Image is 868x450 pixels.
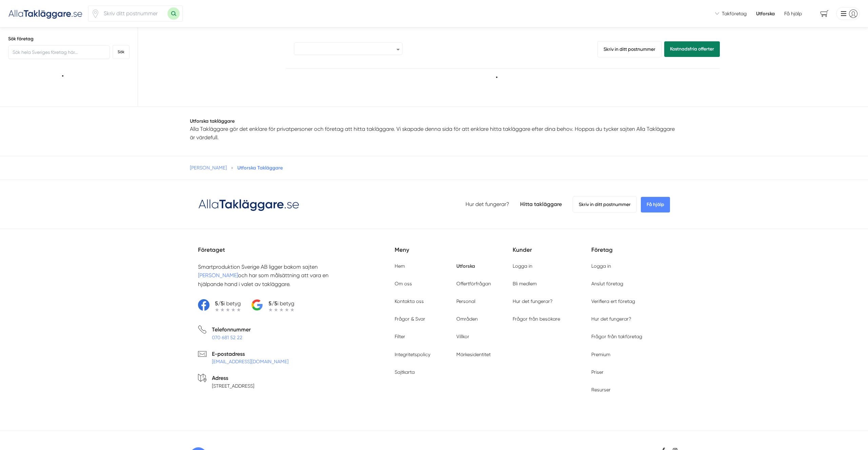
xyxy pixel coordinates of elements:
a: Frågor från besökare [513,316,560,322]
a: Premium [591,352,610,357]
a: Priser [591,369,604,375]
p: Telefonnummer [212,325,251,334]
h1: Utforska takläggare [190,118,678,124]
span: navigation-cart [815,8,833,20]
span: Takföretag [722,10,747,17]
a: [EMAIL_ADDRESS][DOMAIN_NAME] [212,359,289,364]
a: Utforska [756,10,775,17]
p: Alla Takläggare gör det enklare för privatpersoner och företag att hitta takläggare. Vi skapade d... [190,125,678,142]
h5: Företaget [198,245,395,263]
span: Klicka för att använda din position. [91,9,100,18]
img: Logotyp Alla Takläggare [198,197,300,212]
h5: Meny [395,245,513,263]
a: Utforska [456,263,475,269]
a: Utforska Takläggare [237,165,283,171]
a: 5/5i betyg [198,299,241,312]
p: i betyg [269,299,294,308]
h5: Sök företag [8,36,130,42]
a: Personal [456,299,475,304]
a: Hur det fungerar? [513,299,553,304]
strong: 5/5 [215,300,224,307]
p: Smartproduktion Sverige AB ligger bakom sajten och har som målsättning att vara en hjälpande hand... [198,263,350,288]
a: Integritetspolicy [395,352,430,357]
h5: Kunder [513,245,591,263]
svg: Telefon [198,325,206,334]
p: E-postadress [212,350,289,358]
a: Kostnadsfria offerter [664,41,720,57]
img: Alla Takläggare [8,8,83,19]
a: Frågor från takföretag [591,334,642,339]
a: [PERSON_NAME] [190,165,227,170]
input: Sök hela Sveriges företag här... [8,45,110,59]
a: 070 681 52 22 [212,335,242,340]
span: » [231,164,233,171]
a: Anslut företag [591,281,623,286]
a: 5/5i betyg [252,299,294,312]
span: Skriv in ditt postnummer [573,196,637,212]
a: Hitta takläggare [520,201,562,207]
h5: Företag [591,245,670,263]
span: Få hjälp [641,197,670,212]
a: Märkesidentitet [456,352,491,357]
a: Offertförfrågan [456,281,491,286]
span: Få hjälp [784,10,802,17]
a: Kontakta oss [395,299,424,304]
a: Bli medlem [513,281,537,286]
button: Sök [113,45,130,59]
p: Adress [212,374,254,382]
a: Om oss [395,281,412,286]
a: Logga in [513,263,532,269]
button: Sök med postnummer [167,7,180,20]
svg: Pin / Karta [91,9,100,18]
a: Filter [395,334,405,339]
a: Logga in [591,263,611,269]
a: Resurser [591,387,611,392]
a: Hem [395,263,405,269]
a: Sajtkarta [395,369,415,375]
a: Hur det fungerar? [466,201,509,207]
a: Hur det fungerar? [591,316,631,322]
nav: Breadcrumb [190,164,678,171]
a: Verifiera ert företag [591,299,635,304]
a: Skriv in ditt postnummer [597,41,662,57]
p: i betyg [215,299,241,308]
strong: 5/5 [269,300,277,307]
p: [STREET_ADDRESS] [212,383,254,389]
input: Skriv ditt postnummer [100,6,167,21]
a: [PERSON_NAME] [198,272,238,279]
a: Frågor & Svar [395,316,425,322]
a: Områden [456,316,478,322]
a: Villkor [456,334,469,339]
